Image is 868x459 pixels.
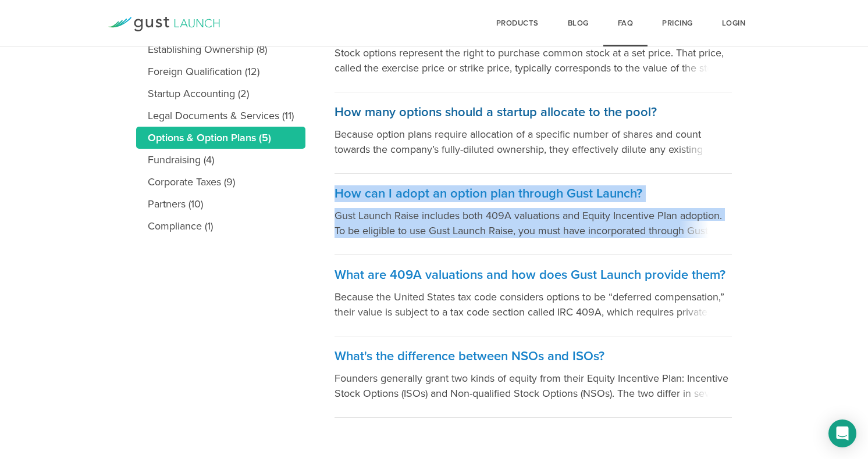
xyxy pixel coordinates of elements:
[335,11,732,92] a: What are stock options? Why should a startup adopt an option plan? Stock options represent the ri...
[335,174,732,255] a: How can I adopt an option plan through Gust Launch? Gust Launch Raise includes both 409A valuatio...
[335,208,732,238] p: Gust Launch Raise includes both 409A valuations and Equity Incentive Plan adoption. To be eligibl...
[136,83,305,105] a: Startup Accounting (2)
[335,371,732,401] p: Founders generally grant two kinds of equity from their Equity Incentive Plan: Incentive Stock Op...
[335,45,732,76] p: Stock options represent the right to purchase common stock at a set price. That price, called the...
[335,348,732,365] h3: What's the difference between NSOs and ISOs?
[335,289,732,320] p: Because the United States tax code considers options to be “deferred compensation,” their value i...
[335,267,732,284] h3: What are 409A valuations and how does Gust Launch provide them?
[136,127,305,149] a: Options & Option Plans (5)
[136,38,305,60] a: Establishing Ownership (8)
[136,149,305,171] a: Fundraising (4)
[335,336,732,418] a: What's the difference between NSOs and ISOs? Founders generally grant two kinds of equity from th...
[335,92,732,174] a: How many options should a startup allocate to the pool? Because option plans require allocation o...
[136,60,305,83] a: Foreign Qualification (12)
[136,171,305,193] a: Corporate Taxes (9)
[335,255,732,336] a: What are 409A valuations and how does Gust Launch provide them? Because the United States tax cod...
[335,127,732,157] p: Because option plans require allocation of a specific number of shares and count towards the comp...
[136,215,305,237] a: Compliance (1)
[136,105,305,127] a: Legal Documents & Services (11)
[335,185,732,202] h3: How can I adopt an option plan through Gust Launch?
[136,193,305,215] a: Partners (10)
[335,104,732,121] h3: How many options should a startup allocate to the pool?
[828,419,856,447] div: Open Intercom Messenger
